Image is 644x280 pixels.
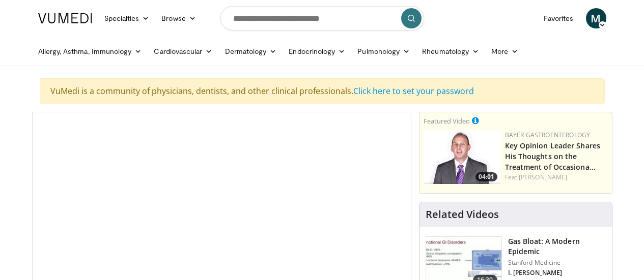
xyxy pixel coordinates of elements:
[219,41,283,61] a: Dermatology
[538,8,580,28] a: Favorites
[505,173,608,182] div: Feat.
[351,41,416,61] a: Pulmonology
[424,131,500,184] a: 04:01
[416,41,485,61] a: Rheumatology
[424,116,470,126] small: Featured Video
[148,41,218,61] a: Cardiovascular
[220,6,424,30] input: Search topics, interventions
[98,8,156,28] a: Specialties
[424,131,500,184] img: 9828b8df-38ad-4333-b93d-bb657251ca89.png.150x105_q85_crop-smart_upscale.png
[283,41,351,61] a: Endocrinology
[508,269,606,277] p: I. [PERSON_NAME]
[485,41,524,61] a: More
[505,141,601,172] a: Key Opinion Leader Shares His Thoughts on the Treatment of Occasiona…
[505,131,591,139] a: Bayer Gastroenterology
[508,259,606,267] p: Stanford Medicine
[586,8,606,28] a: M
[40,78,605,104] div: VuMedi is a community of physicians, dentists, and other clinical professionals.
[426,208,499,221] h4: Related Videos
[38,13,92,23] img: VuMedi Logo
[32,41,148,61] a: Allergy, Asthma, Immunology
[508,236,606,257] h3: Gas Bloat: A Modern Epidemic
[353,85,474,97] a: Click here to set your password
[475,172,497,181] span: 04:01
[155,8,202,28] a: Browse
[519,173,567,181] a: [PERSON_NAME]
